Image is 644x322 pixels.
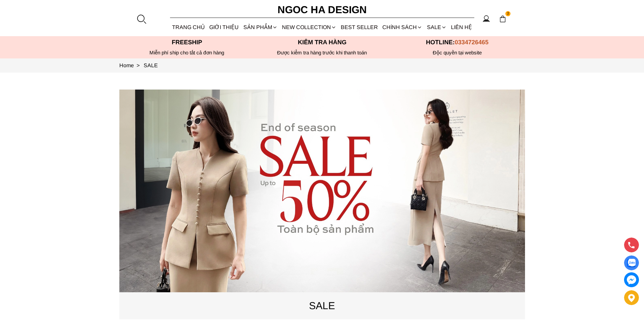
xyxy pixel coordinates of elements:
a: Link to SALE [144,63,158,68]
a: SALE [425,18,449,36]
a: messenger [624,272,639,287]
img: Display image [627,259,636,267]
a: TRANG CHỦ [170,18,207,36]
font: Kiểm tra hàng [298,39,347,46]
span: 0334726465 [455,39,488,46]
p: SALE [119,298,525,314]
a: BEST SELLER [339,18,380,36]
a: GIỚI THIỆU [207,18,241,36]
p: Hotline: [390,39,525,46]
h6: Độc quyền tại website [390,50,525,56]
p: Được kiểm tra hàng trước khi thanh toán [255,50,390,56]
a: Link to Home [119,63,144,68]
a: NEW COLLECTION [280,18,338,36]
div: Chính sách [380,18,425,36]
span: > [134,63,142,68]
div: SẢN PHẨM [241,18,280,36]
span: 2 [505,11,511,17]
div: Miễn phí ship cho tất cả đơn hàng [119,50,255,56]
p: Freeship [119,39,255,46]
a: Ngoc Ha Design [271,2,373,18]
img: img-CART-ICON-ksit0nf1 [499,15,506,23]
a: LIÊN HỆ [449,18,474,36]
a: Display image [624,255,639,270]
